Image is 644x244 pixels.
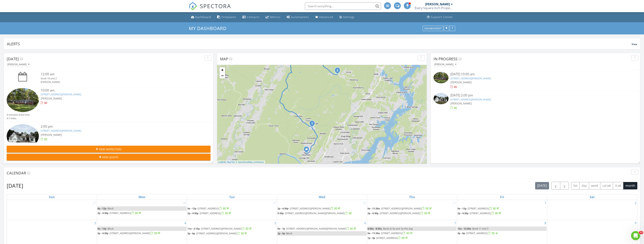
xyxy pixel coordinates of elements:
span: [STREET_ADDRESS] [381,231,402,235]
span: [STREET_ADDRESS][PERSON_NAME] [110,231,150,235]
button: list [571,182,580,189]
span: 2p - 4:30p [367,211,379,215]
span: [STREET_ADDRESS] [470,211,491,215]
span: 9a - 12p [187,207,196,210]
div: 2:00 pm [41,124,194,129]
a: 2p - 4:30p [STREET_ADDRESS][PERSON_NAME] [277,207,341,210]
span: [STREET_ADDRESS] [376,236,398,240]
td: Go to July 29, 2025 [187,200,277,220]
a: 2p - 4:30p [STREET_ADDRESS] [457,211,502,215]
span: New Quote [102,155,118,159]
span: 12a - 12:05a [457,227,471,230]
span: 5:30p [277,211,284,215]
span: [STREET_ADDRESS] [198,207,219,210]
div: Alerts [7,41,632,46]
td: Go to July 27, 2025 [7,200,97,220]
a: Go to July 27, 2025 [92,200,97,206]
span: Block [286,232,292,235]
a: 9a - 11:30a [STREET_ADDRESS][PERSON_NAME] [367,206,457,211]
a: 9a - 12p [STREET_ADDRESS] [187,206,277,211]
a: Zoom in [219,67,225,73]
a: Go to August 9, 2025 [634,220,637,226]
button: New Quote [7,154,210,161]
a: [STREET_ADDRESS][PERSON_NAME] [450,98,491,101]
a: 2p - 4:30p [STREET_ADDRESS][PERSON_NAME] [367,211,457,216]
a: SPECTORA [189,5,231,13]
span: 2p - 4:30p [187,211,198,215]
span: 3p - 6p [187,232,195,235]
span: 8:50a - 8:55a [367,227,382,230]
a: [STREET_ADDRESS][PERSON_NAME] [41,93,81,96]
a: Support Center [425,14,454,21]
button: day [579,182,589,189]
a: [STREET_ADDRESS][PERSON_NAME] [450,77,491,80]
span: Book at 9a and 1p this day [383,227,413,230]
span: 10 [639,231,643,234]
button: [DATE] [535,182,549,189]
td: Go to July 30, 2025 [277,200,367,220]
span: View [632,43,637,46]
span: [PERSON_NAME] [450,80,472,84]
a: 2p - 4:30p [STREET_ADDRESS][PERSON_NAME] [277,206,367,211]
span: [STREET_ADDRESS][PERSON_NAME] [381,207,422,210]
a: 2p - 4:30p [STREET_ADDRESS][PERSON_NAME] [97,231,161,235]
button: cal wk [600,182,613,189]
a: [DATE] 2:00 pm [STREET_ADDRESS][PERSON_NAME] [PERSON_NAME] [434,93,637,110]
a: Friday [499,194,505,200]
a: Settings [338,14,356,21]
span: 2p - 4:30p [97,231,108,235]
span: 8a - 12p [97,207,106,210]
a: Contacts [241,14,261,21]
a: Go to July 30, 2025 [362,200,367,206]
span: New Inspection [99,147,121,151]
span: [STREET_ADDRESS][PERSON_NAME][PERSON_NAME] [286,227,346,230]
span: [DATE] [7,56,19,61]
span: 9a - 1p [277,227,285,230]
a: Go to July 31, 2025 [452,200,457,206]
i: 2 [337,69,338,72]
span: [PERSON_NAME] [41,97,62,100]
span: 9a - 12p [97,227,106,230]
a: 5:30p [STREET_ADDRESS][PERSON_NAME][PERSON_NAME] [277,211,367,216]
img: 9356901%2Fcover_photos%2FqY7VvtoF1zq7Dk9OC4wc%2Fsmall.jpg [434,93,449,104]
div: 4.7 miles [7,117,30,120]
a: Go to July 29, 2025 [272,200,277,206]
div: book 10 and 2 [41,77,194,80]
span: 1p - 4p [367,236,375,240]
div: [PERSON_NAME] [425,2,450,6]
div: 10:00 am [41,88,194,93]
span: 9a - 11:30a [367,231,380,235]
div: [PERSON_NAME] [434,63,456,66]
a: Zoom out [219,73,225,79]
div: 12:00 am [41,72,194,77]
span: [STREET_ADDRESS][PERSON_NAME] [196,232,237,235]
div: Dashboards [424,27,442,30]
td: Go to August 2, 2025 [547,200,637,220]
button: week [589,182,600,189]
iframe: Intercom live chat [631,231,640,240]
button: 4 wk [613,182,623,189]
a: My Dashboard [189,25,230,31]
a: 9a - 11:30a [STREET_ADDRESS] [367,231,413,235]
a: 2p - 4:30p [STREET_ADDRESS] [187,211,232,215]
a: 2p - 4:30p [STREET_ADDRESS] [97,211,142,215]
div: Templates [221,15,236,19]
div: 3911 Umbarger Ln, Signal Mountain, TN 37377 [312,123,314,126]
div: Advanced [319,15,333,19]
img: 9356901%2Fcover_photos%2FqY7VvtoF1zq7Dk9OC4wc%2Fsmall.jpg [7,124,39,148]
a: 9a - 11:30a [STREET_ADDRESS][PERSON_NAME] [367,207,432,210]
a: 1p - 4p [STREET_ADDRESS] [367,236,457,240]
a: Metrics [264,14,282,21]
a: 11a - 2:15p [STREET_ADDRESS][PERSON_NAME] [187,227,252,230]
i: 1 [311,122,313,125]
button: Dashboards [423,26,443,31]
button: month [623,182,637,189]
a: 9a - 11:30a [STREET_ADDRESS] [367,231,457,236]
button: New Inspection [7,146,210,153]
div: 40 Cool Springs Rd, Signal Mountain TN 37377 [306,149,309,151]
a: Go to August 5, 2025 [274,220,277,226]
span: 2p - 4:30p [457,211,469,215]
span: 2p - 4:30p [97,211,108,215]
a: Go to August 8, 2025 [544,220,547,226]
img: The Best Home Inspection Software - Spectora [189,2,197,10]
